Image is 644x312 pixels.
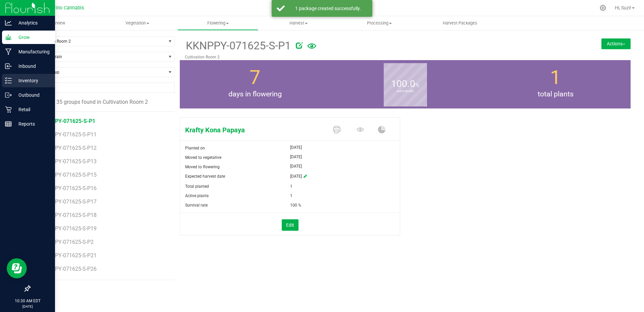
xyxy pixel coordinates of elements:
[39,20,74,26] span: Overview
[12,62,52,70] p: Inbound
[12,48,52,56] p: Manufacturing
[180,89,330,100] span: days in flowering
[185,203,208,208] span: Survival rate
[180,125,326,135] span: Krafty Kona Papaya
[7,258,27,278] iframe: Resource center
[16,16,97,30] a: Overview
[339,20,420,26] span: Processing
[384,61,427,121] b: survival rate
[185,174,225,179] span: Expected harvest date
[97,20,177,26] span: Vegetation
[185,193,209,198] span: Active plants
[5,77,12,84] inline-svg: Inventory
[335,60,475,108] group-info-box: Survival rate
[41,198,97,205] span: KKNPPY-071625-S-P17
[290,153,302,161] span: [DATE]
[178,20,258,26] span: Flowering
[12,120,52,128] p: Reports
[177,16,258,30] a: Flowering
[185,54,550,60] p: Cultivation Room 2
[185,155,221,160] span: Moved to vegetative
[615,5,631,10] span: Hi, Suzi!
[185,38,291,54] span: KKNPPY-071625-S-P1
[290,172,302,182] span: [DATE]
[258,16,339,30] a: Harvest
[5,121,12,127] inline-svg: Reports
[250,66,260,89] span: 7
[290,200,301,210] span: 100 %
[166,37,174,46] span: select
[480,89,631,100] span: total plants
[30,37,166,46] span: Cultivation Room 2
[290,182,292,191] span: 1
[12,77,52,85] p: Inventory
[485,60,626,108] group-info-box: Total number of plants
[550,66,561,89] span: 1
[185,184,209,189] span: Total planted
[5,34,12,41] inline-svg: Grow
[290,191,292,200] span: 1
[339,16,420,30] a: Processing
[12,91,52,99] p: Outbound
[41,225,97,232] span: KKNPPY-071625-S-P19
[41,185,97,191] span: KKNPPY-071625-S-P16
[41,118,95,124] span: KKNPPY-071625-S-P1
[30,98,175,106] div: 35 groups found in Cultivation Room 2
[30,52,166,61] span: Filter by Strain
[3,304,52,309] p: [DATE]
[41,131,97,138] span: KKNPPY-071625-S-P11
[420,16,500,30] a: Harvest Packages
[41,252,97,259] span: KKNPPY-071625-S-P21
[290,143,302,151] span: [DATE]
[41,279,97,285] span: KKNPPY-071625-S-P27
[5,92,12,98] inline-svg: Outbound
[185,60,325,108] group-info-box: Days in flowering
[53,5,84,11] span: Fino Cannabis
[5,19,12,26] inline-svg: Analytics
[5,63,12,70] inline-svg: Inbound
[599,5,607,11] div: Manage settings
[282,219,299,231] button: Edit
[288,5,367,12] div: 1 package created successfully.
[259,20,339,26] span: Harvest
[30,83,174,92] input: NO DATA FOUND
[601,38,631,49] button: Actions
[30,68,166,77] span: Find a Group
[97,16,178,30] a: Vegetation
[434,20,486,26] span: Harvest Packages
[41,145,97,151] span: KKNPPY-071625-S-P12
[5,48,12,55] inline-svg: Manufacturing
[3,298,52,304] p: 10:30 AM EDT
[12,105,52,114] p: Retail
[41,266,97,272] span: KKNPPY-071625-S-P26
[12,19,52,27] p: Analytics
[290,162,302,170] span: [DATE]
[41,239,94,245] span: KKNPPY-071625-S-P2
[185,146,205,150] span: Planted on
[41,212,97,218] span: KKNPPY-071625-S-P18
[185,165,220,169] span: Moved to flowering
[5,106,12,113] inline-svg: Retail
[12,33,52,41] p: Grow
[41,158,97,165] span: KKNPPY-071625-S-P13
[41,172,97,178] span: KKNPPY-071625-S-P15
